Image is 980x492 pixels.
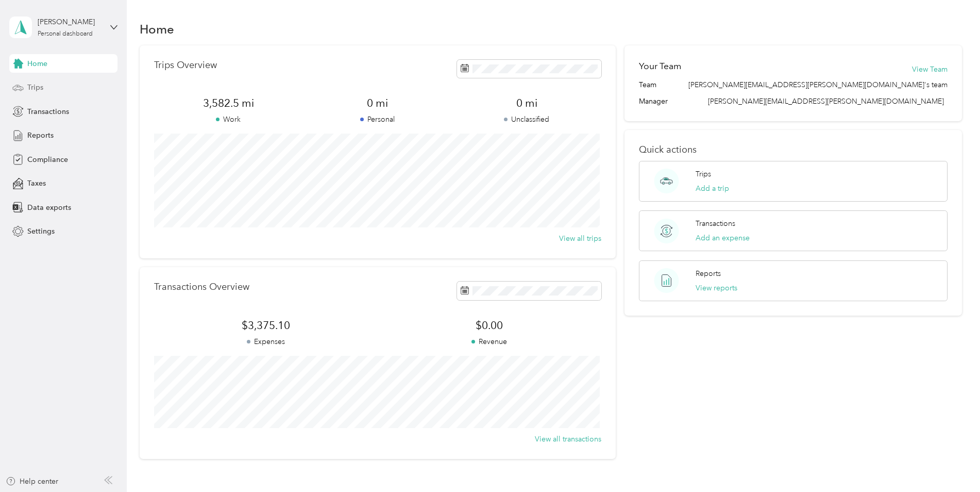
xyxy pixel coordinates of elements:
[378,318,601,333] span: $0.00
[696,218,735,229] p: Transactions
[639,144,948,155] p: Quick actions
[452,96,601,110] span: 0 mi
[154,96,303,110] span: 3,582.5 mi
[696,169,711,179] p: Trips
[639,79,656,90] span: Team
[27,58,47,69] span: Home
[639,60,681,73] h2: Your Team
[559,233,601,244] button: View all trips
[154,60,217,71] p: Trips Overview
[452,114,601,125] p: Unclassified
[154,114,303,125] p: Work
[639,96,668,107] span: Manager
[378,336,601,347] p: Revenue
[696,268,721,279] p: Reports
[27,82,43,93] span: Trips
[154,336,378,347] p: Expenses
[696,183,729,194] button: Add a trip
[27,226,55,237] span: Settings
[27,154,68,165] span: Compliance
[27,202,71,213] span: Data exports
[912,64,948,75] button: View Team
[696,283,737,293] button: View reports
[696,233,750,243] button: Add an expense
[922,434,980,492] iframe: Everlance-gr Chat Button Frame
[27,130,54,141] span: Reports
[38,17,102,27] div: [PERSON_NAME]
[535,434,601,445] button: View all transactions
[154,318,378,333] span: $3,375.10
[303,96,452,110] span: 0 mi
[38,31,93,37] div: Personal dashboard
[303,114,452,125] p: Personal
[140,24,174,35] h1: Home
[27,106,69,117] span: Transactions
[27,178,46,189] span: Taxes
[6,476,58,487] button: Help center
[708,97,944,106] span: [PERSON_NAME][EMAIL_ADDRESS][PERSON_NAME][DOMAIN_NAME]
[688,79,948,90] span: [PERSON_NAME][EMAIL_ADDRESS][PERSON_NAME][DOMAIN_NAME]'s team
[154,282,249,292] p: Transactions Overview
